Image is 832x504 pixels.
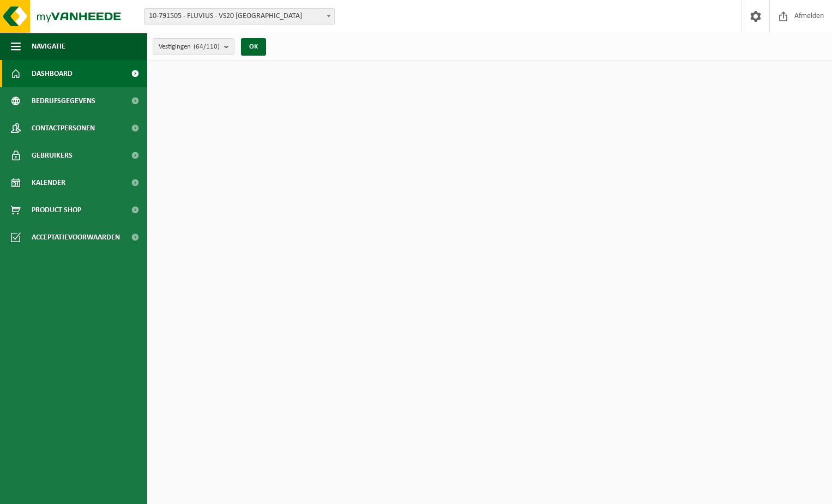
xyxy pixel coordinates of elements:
span: Navigatie [32,33,65,60]
span: Kalender [32,169,65,196]
span: Contactpersonen [32,115,95,142]
span: Bedrijfsgegevens [32,87,95,115]
count: (64/110) [194,43,220,50]
button: Vestigingen(64/110) [153,38,234,55]
span: Acceptatievoorwaarden [32,224,120,251]
span: Product Shop [32,196,81,224]
span: 10-791505 - FLUVIUS - VS20 ANTWERPEN [144,9,334,24]
span: Vestigingen [159,39,220,55]
span: Gebruikers [32,142,73,169]
span: Dashboard [32,60,73,87]
span: 10-791505 - FLUVIUS - VS20 ANTWERPEN [144,8,335,25]
button: OK [241,38,266,56]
